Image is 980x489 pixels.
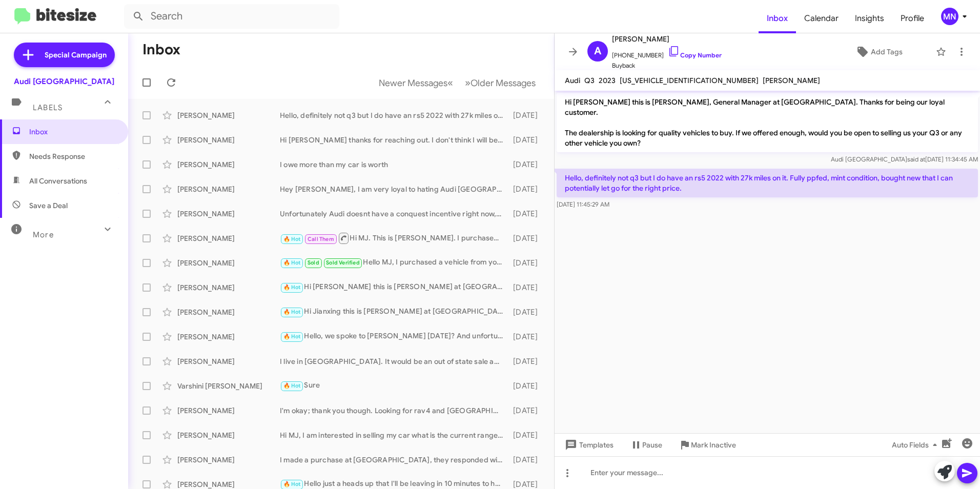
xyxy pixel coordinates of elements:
[14,43,115,67] a: Special Campaign
[326,259,360,266] span: Sold Verified
[379,77,447,89] span: Newer Messages
[124,4,339,29] input: Search
[796,4,847,33] a: Calendar
[280,356,508,366] div: I live in [GEOGRAPHIC_DATA]. It would be an out of state sale and would need to discuss transport...
[508,135,546,145] div: [DATE]
[612,60,722,71] span: Buyback
[177,332,280,342] div: [PERSON_NAME]
[642,436,662,454] span: Pause
[471,77,536,89] span: Older Messages
[508,356,546,366] div: [DATE]
[557,93,978,152] p: Hi [PERSON_NAME] this is [PERSON_NAME], General Manager at [GEOGRAPHIC_DATA]. Thanks for being ou...
[177,233,280,243] div: [PERSON_NAME]
[508,209,546,219] div: [DATE]
[670,436,744,454] button: Mark Inactive
[280,232,508,244] div: Hi MJ. This is [PERSON_NAME]. I purchased a new 2025 Q4 [DATE] afternoon and [DATE] that same car...
[691,436,736,454] span: Mark Inactive
[280,257,508,269] div: Hello MJ, I purchased a vehicle from your dealership in May. Your folks had to get a second signa...
[280,110,508,120] div: Hello, definitely not q3 but I do have an rs5 2022 with 27k miles on it. Fully ppfed, mint condit...
[563,436,614,454] span: Templates
[599,76,616,85] span: 2023
[280,455,508,465] div: I made a purchase at [GEOGRAPHIC_DATA], they responded with pricing and didn’t make me jump throu...
[594,43,601,59] span: A
[177,405,280,416] div: [PERSON_NAME]
[565,76,580,85] span: Audi
[892,4,932,33] a: Profile
[622,436,670,454] button: Pause
[847,4,892,33] a: Insights
[142,42,180,58] h1: Inbox
[612,45,722,60] span: [PHONE_NUMBER]
[941,8,958,25] div: MN
[620,76,759,85] span: [US_VEHICLE_IDENTIFICATION_NUMBER]
[177,455,280,465] div: [PERSON_NAME]
[177,184,280,194] div: [PERSON_NAME]
[827,43,931,61] button: Add Tags
[177,307,280,317] div: [PERSON_NAME]
[555,436,622,454] button: Templates
[884,436,949,454] button: Auto Fields
[177,356,280,366] div: [PERSON_NAME]
[907,155,925,163] span: said at
[280,331,508,342] div: Hello, we spoke to [PERSON_NAME] [DATE]? And unfortunately the time lapse because the system went...
[33,103,63,112] span: Labels
[177,110,280,120] div: [PERSON_NAME]
[280,159,508,170] div: I owe more than my car is worth
[465,76,471,89] span: »
[508,381,546,391] div: [DATE]
[763,76,820,85] span: [PERSON_NAME]
[280,281,508,293] div: Hi [PERSON_NAME] this is [PERSON_NAME] at [GEOGRAPHIC_DATA]. Just wanted to follow up and make su...
[283,236,301,242] span: 🔥 Hot
[283,309,301,315] span: 🔥 Hot
[283,333,301,340] span: 🔥 Hot
[283,259,301,266] span: 🔥 Hot
[308,259,319,266] span: Sold
[557,200,609,208] span: [DATE] 11:45:29 AM
[308,236,334,242] span: Call Them
[508,430,546,440] div: [DATE]
[29,127,116,137] span: Inbox
[932,8,969,25] button: MN
[280,184,508,194] div: Hey [PERSON_NAME], I am very loyal to hating Audi [GEOGRAPHIC_DATA]. My car I purchased still has...
[508,233,546,243] div: [DATE]
[280,209,508,219] div: Unfortunately Audi doesnt have a conquest incentive right now, But if you are able to send me ove...
[177,282,280,293] div: [PERSON_NAME]
[508,455,546,465] div: [DATE]
[557,169,978,197] p: Hello, definitely not q3 but I do have an rs5 2022 with 27k miles on it. Fully ppfed, mint condit...
[892,436,941,454] span: Auto Fields
[280,405,508,416] div: I'm okay; thank you though. Looking for rav4 and [GEOGRAPHIC_DATA]'s
[177,258,280,268] div: [PERSON_NAME]
[508,282,546,293] div: [DATE]
[508,258,546,268] div: [DATE]
[177,135,280,145] div: [PERSON_NAME]
[283,382,301,389] span: 🔥 Hot
[508,110,546,120] div: [DATE]
[508,332,546,342] div: [DATE]
[29,176,87,186] span: All Conversations
[280,306,508,318] div: Hi Jianxing this is [PERSON_NAME] at [GEOGRAPHIC_DATA]. Just wanted to follow up and make sure yo...
[29,200,68,211] span: Save a Deal
[283,481,301,487] span: 🔥 Hot
[177,159,280,170] div: [PERSON_NAME]
[283,284,301,291] span: 🔥 Hot
[668,51,722,59] a: Copy Number
[871,43,903,61] span: Add Tags
[33,230,54,239] span: More
[177,430,280,440] div: [PERSON_NAME]
[584,76,595,85] span: Q3
[508,405,546,416] div: [DATE]
[45,50,107,60] span: Special Campaign
[14,76,114,87] div: Audi [GEOGRAPHIC_DATA]
[177,381,280,391] div: Varshini [PERSON_NAME]
[373,72,542,93] nav: Page navigation example
[459,72,542,93] button: Next
[759,4,796,33] a: Inbox
[508,307,546,317] div: [DATE]
[831,155,978,163] span: Audi [GEOGRAPHIC_DATA] [DATE] 11:34:45 AM
[612,33,722,45] span: [PERSON_NAME]
[508,184,546,194] div: [DATE]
